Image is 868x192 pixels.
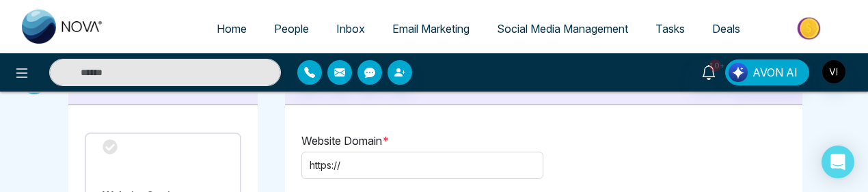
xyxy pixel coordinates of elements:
a: Social Media Management [483,16,642,42]
span: Home [217,22,247,36]
span: Social Media Management [497,22,628,36]
span: 10+ [709,59,721,72]
a: Deals [699,16,754,42]
a: Email Marketing [379,16,483,42]
span: Deals [712,22,740,36]
a: Inbox [323,16,379,42]
a: People [260,16,323,42]
img: Nova CRM Logo [22,10,104,44]
span: AVON AI [752,64,798,81]
span: https:// [310,158,340,173]
img: Market-place.gif [761,13,860,44]
span: People [274,22,309,36]
a: 10+ [692,59,725,83]
a: Home [203,16,260,42]
p: Website Domain [301,133,787,149]
img: User Avatar [822,60,845,83]
span: Email Marketing [392,22,470,36]
button: AVON AI [725,59,809,85]
div: Open Intercom Messenger [822,146,854,178]
img: Lead Flow [729,63,748,82]
span: Inbox [336,22,365,36]
span: Tasks [655,22,685,36]
a: Tasks [642,16,699,42]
